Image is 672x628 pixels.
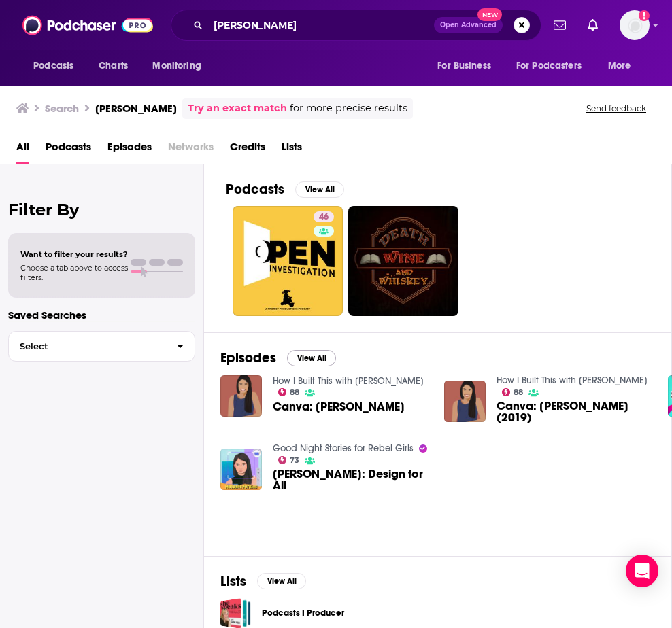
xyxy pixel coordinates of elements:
[220,375,262,417] img: Canva: Melanie Perkins
[90,53,136,79] a: Charts
[273,375,424,387] a: How I Built This with Guy Raz
[428,53,508,79] button: open menu
[24,53,91,79] button: open menu
[273,442,414,454] a: Good Night Stories for Rebel Girls
[107,136,152,164] a: Episodes
[220,573,306,590] a: ListsView All
[620,10,650,40] img: User Profile
[168,136,214,164] span: Networks
[262,606,344,621] a: Podcasts I Producer
[608,56,631,75] span: More
[152,56,201,75] span: Monitoring
[437,56,491,75] span: For Business
[99,56,128,75] span: Charts
[497,400,652,423] a: Canva: Melanie Perkins (2019)
[477,8,502,21] span: New
[290,457,299,464] span: 73
[220,573,246,590] h2: Lists
[282,136,302,164] a: Lists
[20,249,128,259] span: Want to filter your results?
[444,381,486,422] img: Canva: Melanie Perkins (2019)
[440,22,497,29] span: Open Advanced
[314,211,334,222] a: 46
[8,331,195,362] button: Select
[639,10,650,21] svg: Add a profile image
[220,449,262,490] img: Melanie Perkins: Design for All
[507,53,601,79] button: open menu
[514,389,523,396] span: 88
[220,349,276,366] h2: Episodes
[319,211,329,224] span: 46
[295,181,344,198] button: View All
[220,349,336,366] a: EpisodesView All
[434,17,503,33] button: Open AdvancedNew
[273,401,405,413] a: Canva: Melanie Perkins
[497,374,648,386] a: How I Built This with Guy Raz
[171,10,541,41] div: Search podcasts, credits, & more...
[188,101,287,116] a: Try an exact match
[226,181,344,198] a: PodcastsView All
[582,103,650,114] button: Send feedback
[45,102,79,115] h3: Search
[95,102,177,115] h3: [PERSON_NAME]
[226,181,284,198] h2: Podcasts
[273,468,428,491] a: Melanie Perkins: Design for All
[230,136,265,164] a: Credits
[287,350,336,366] button: View All
[257,573,306,589] button: View All
[22,12,153,38] img: Podchaser - Follow, Share and Rate Podcasts
[516,56,582,75] span: For Podcasters
[278,388,300,396] a: 88
[626,555,658,587] div: Open Intercom Messenger
[497,400,652,423] span: Canva: [PERSON_NAME] (2019)
[9,342,166,351] span: Select
[143,53,218,79] button: open menu
[273,401,405,413] span: Canva: [PERSON_NAME]
[273,468,428,491] span: [PERSON_NAME]: Design for All
[548,14,571,37] a: Show notifications dropdown
[620,10,650,40] span: Logged in as Isla
[33,56,73,75] span: Podcasts
[502,388,524,396] a: 88
[208,14,434,36] input: Search podcasts, credits, & more...
[8,309,195,321] p: Saved Searches
[8,200,195,220] h2: Filter By
[16,136,29,164] a: All
[46,136,91,164] a: Podcasts
[290,101,407,116] span: for more precise results
[20,263,128,282] span: Choose a tab above to access filters.
[278,456,300,464] a: 73
[582,14,603,37] a: Show notifications dropdown
[599,53,648,79] button: open menu
[233,206,343,316] a: 46
[620,10,650,40] button: Show profile menu
[290,389,299,396] span: 88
